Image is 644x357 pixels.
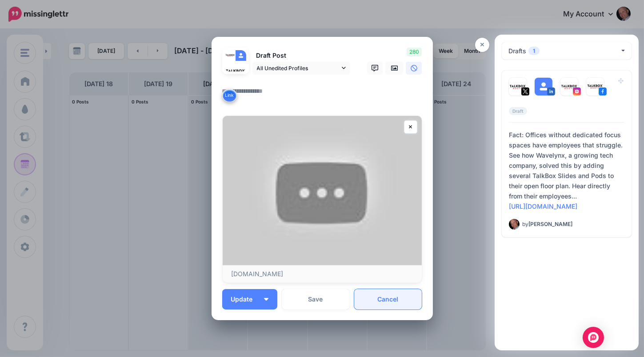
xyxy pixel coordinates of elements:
img: At1vljg2-80312.jpg [225,61,246,82]
img: arrow-down-white.png [264,298,268,301]
p: Draft Post [252,51,350,61]
button: Update [222,289,277,309]
div: Open Intercom Messenger [583,327,604,348]
button: Save [282,289,350,309]
span: Update [231,296,260,302]
img: user_default_image.png [236,50,246,61]
img: 312341136_626449155750122_1105897283474418130_n-bsa138957.jpg [225,50,236,61]
button: Link [222,89,237,102]
a: Cancel [354,289,422,309]
p: [DOMAIN_NAME] [232,270,413,278]
a: All Unedited Profiles [252,62,350,75]
span: All Unedited Profiles [257,63,340,73]
span: 280 [407,48,422,56]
